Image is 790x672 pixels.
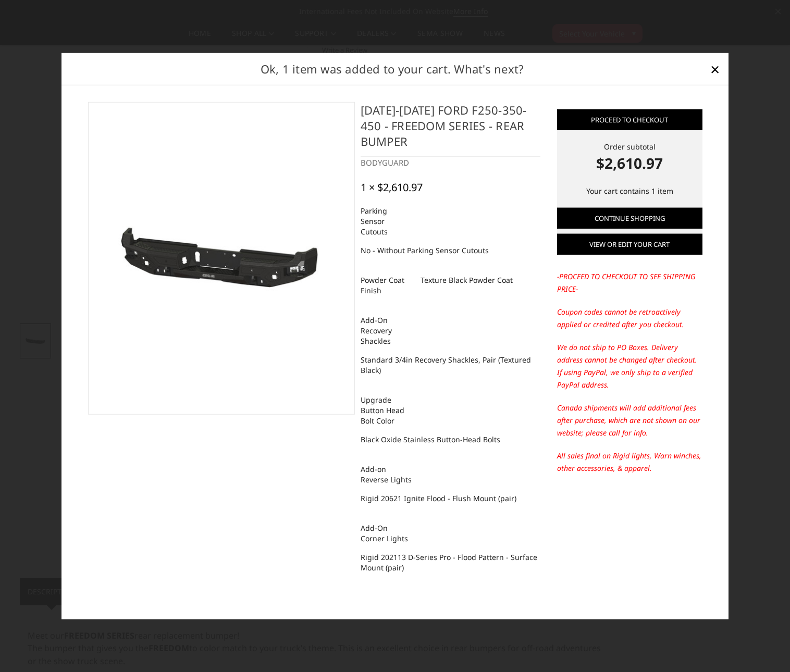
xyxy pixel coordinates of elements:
[557,234,702,255] a: View or edit your cart
[361,102,540,156] h4: [DATE]-[DATE] Ford F250-350-450 - Freedom Series - Rear Bumper
[361,156,540,168] div: BODYGUARD
[361,241,489,260] dd: No - Without Parking Sensor Cutouts
[557,141,702,173] div: Order subtotal
[557,152,702,173] strong: $2,610.97
[557,341,702,391] p: We do not ship to PO Boxes. Delivery address cannot be changed after checkout. If using PayPal, w...
[557,207,702,228] a: Continue Shopping
[361,391,413,430] dt: Upgrade Button Head Bolt Color
[361,311,413,351] dt: Add-On Recovery Shackles
[707,60,723,77] a: Close
[361,519,413,548] dt: Add-On Corner Lights
[78,60,707,78] h2: Ok, 1 item was added to your cart. What's next?
[557,270,702,295] p: -PROCEED TO CHECKOUT TO SEE SHIPPING PRICE-
[557,450,702,475] p: All sales final on Rigid lights, Warn winches, other accessories, & apparel.
[557,184,702,197] p: Your cart contains 1 item
[557,402,702,439] p: Canada shipments will add additional fees after purchase, which are not shown on our website; ple...
[94,197,349,319] img: 2017-2022 Ford F250-350-450 - Freedom Series - Rear Bumper
[361,460,413,489] dt: Add-on Reverse Lights
[738,622,790,672] iframe: Chat Widget
[361,181,423,194] div: 1 × $2,610.97
[557,306,702,331] p: Coupon codes cannot be retroactively applied or credited after you checkout.
[557,109,702,130] a: Proceed to checkout
[361,271,413,300] dt: Powder Coat Finish
[361,351,540,380] dd: Standard 3/4in Recovery Shackles, Pair (Textured Black)
[361,430,500,449] dd: Black Oxide Stainless Button-Head Bolts
[710,57,720,80] span: ×
[421,271,513,290] dd: Texture Black Powder Coat
[361,489,516,508] dd: Rigid 20621 Ignite Flood - Flush Mount (pair)
[361,202,413,241] dt: Parking Sensor Cutouts
[361,548,540,577] dd: Rigid 202113 D-Series Pro - Flood Pattern - Surface Mount (pair)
